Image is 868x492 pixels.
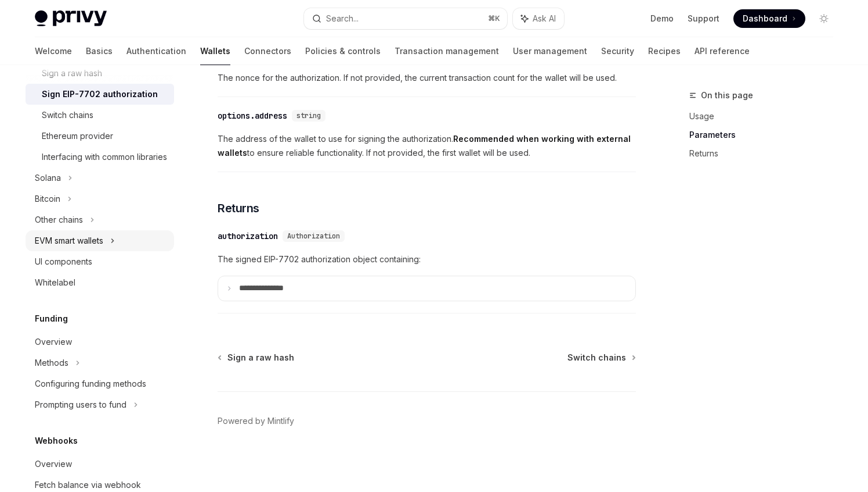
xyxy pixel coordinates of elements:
h5: Webhooks [35,434,78,448]
a: Interfacing with common libraries [26,147,174,167]
a: Overview [26,454,174,475]
a: Demo [650,13,674,24]
span: Switch chains [567,352,626,363]
span: Returns [218,200,259,216]
a: Switch chains [26,105,174,126]
div: Overview [35,335,72,349]
a: Dashboard [733,9,805,28]
a: Recipes [648,37,681,65]
div: Bitcoin [35,192,60,206]
span: ⌘ K [488,14,500,23]
span: Authorization [287,231,340,241]
div: Sign EIP-7702 authorization [42,87,158,101]
a: Welcome [35,37,72,65]
span: The nonce for the authorization. If not provided, the current transaction count for the wallet wi... [218,71,636,85]
a: Connectors [244,37,291,65]
div: Switch chains [42,108,93,122]
a: API reference [695,37,750,65]
span: Dashboard [743,13,787,24]
span: Ask AI [533,13,556,24]
div: Solana [35,171,61,185]
a: Policies & controls [305,37,381,65]
a: Authentication [126,37,186,65]
span: The address of the wallet to use for signing the authorization. to ensure reliable functionality.... [218,132,636,160]
a: Whitelabel [26,272,174,293]
div: Prompting users to fund [35,398,126,412]
a: Basics [86,37,113,65]
a: Configuring funding methods [26,373,174,394]
span: string [296,111,321,120]
a: Switch chains [567,352,635,363]
a: UI components [26,251,174,272]
div: Methods [35,356,68,370]
button: Search...⌘K [304,8,507,29]
a: Ethereum provider [26,126,174,147]
div: UI components [35,255,92,269]
div: Other chains [35,213,83,227]
a: Powered by Mintlify [218,415,294,427]
div: authorization [218,230,278,242]
div: Interfacing with common libraries [42,150,167,164]
div: Ethereum provider [42,129,113,143]
a: Parameters [689,126,842,144]
div: Overview [35,457,72,471]
h5: Funding [35,312,68,326]
a: Overview [26,331,174,352]
img: light logo [35,10,107,27]
a: Returns [689,144,842,163]
a: User management [513,37,587,65]
span: The signed EIP-7702 authorization object containing: [218,252,636,266]
div: Configuring funding methods [35,377,146,391]
a: Sign a raw hash [219,352,294,363]
span: On this page [701,88,753,102]
div: Whitelabel [35,276,75,290]
a: Security [601,37,634,65]
a: Support [688,13,719,24]
button: Ask AI [513,8,564,29]
div: Search... [326,12,359,26]
div: EVM smart wallets [35,234,103,248]
span: Sign a raw hash [227,352,294,363]
a: Transaction management [395,37,499,65]
a: Wallets [200,37,230,65]
a: Usage [689,107,842,126]
div: Fetch balance via webhook [35,478,141,492]
a: Sign EIP-7702 authorization [26,84,174,105]
button: Toggle dark mode [815,9,833,28]
div: options.address [218,110,287,122]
